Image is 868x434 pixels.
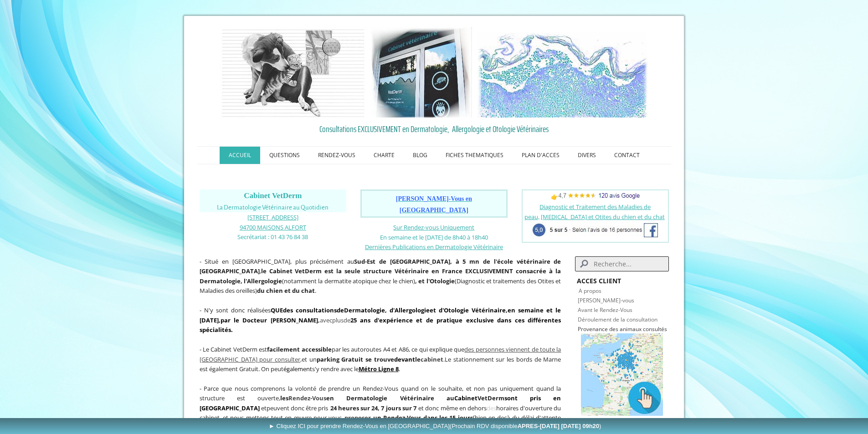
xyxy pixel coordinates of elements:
strong: de , d' et d' [296,306,494,314]
b: APRES-[DATE] [DATE] 09h20 [518,423,599,429]
span: ► Cliquez ICI pour prendre Rendez-Vous en [GEOGRAPHIC_DATA] [269,423,601,429]
a: [STREET_ADDRESS] [247,213,298,221]
a: A propos [579,287,601,295]
span: (Prochain RDV disponible ) [450,423,601,429]
span: sont pris en [GEOGRAPHIC_DATA] [200,394,561,412]
span: s [324,394,326,402]
span: des [487,404,496,412]
a: Allergologie [395,306,430,314]
span: - Parce que nous comprenons la volonté de prendre un Rendez-Vous quand on le souhaite, et non pas... [200,384,561,403]
b: , et l'Otologie [415,277,455,285]
a: [MEDICAL_DATA] et Otites du chien et du chat [541,213,665,221]
b: France EXCLUSIVEMENT consacrée à la Dermatologie, l'Allergologie [200,267,561,285]
span: Rendez-V [288,394,316,402]
a: FICHES THEMATIQUES [437,147,513,164]
a: Consultations EXCLUSIVEMENT en Dermatologie, Allergologie et Otologie Vétérinaires [200,122,669,136]
span: en semaine et le [DATE] [200,306,561,324]
span: 94700 MAISONS ALFORT [240,223,306,231]
strong: ACCES CLIENT [577,276,621,285]
span: et [261,404,267,412]
span: en Dermatologie Vétérinaire au VetDerm [326,394,504,402]
span: - Situé en [GEOGRAPHIC_DATA], plus précisément au , (notamment la dermatite atopique chez le chie... [200,257,561,295]
strong: 24 heures sur 24, 7 jours sur 7 [330,404,416,412]
input: Search [575,256,668,271]
a: CONTACT [605,147,649,164]
span: Cabinet VetDerm [244,191,302,200]
a: BLOG [404,147,437,164]
p: ( [200,383,561,433]
strong: du chien et du chat [257,286,315,295]
a: 94700 MAISONS ALFORT [240,223,306,231]
strong: accessible [302,345,332,353]
span: proposer [344,414,371,422]
a: Dernières Publications en Dermatologie Vétérinaire [365,242,503,251]
strong: les [280,394,326,402]
span: peuvent donc être pris [267,404,329,412]
span: [PERSON_NAME]-Vous en [GEOGRAPHIC_DATA] [396,195,472,214]
span: par le Docteur [PERSON_NAME] [221,316,318,324]
strong: 25 ans d'expérience et de pratique exclusive dans ces différentes spécialités. [200,316,561,334]
span: Dernières Publications en Dermatologie Vétérinaire [365,243,503,251]
span: devant [394,355,415,363]
a: Otologie Vétérin [444,306,494,314]
span: - N'y sont donc réalisées [200,306,561,334]
a: Avant le Rendez-Vous [578,306,632,314]
span: Cabinet [454,394,478,402]
a: [PERSON_NAME]-Vous en [GEOGRAPHIC_DATA] [396,196,472,214]
span: plus [332,316,344,324]
a: Dermatologie [344,306,385,314]
span: facilement [267,345,300,353]
strong: QUE [271,306,283,314]
b: , [221,316,320,324]
span: La Dermatologie Vétérinaire au Quotidien [217,204,329,211]
a: PLAN D'ACCES [513,147,569,164]
strong: , [506,306,508,314]
span: . [443,355,445,363]
span: P [578,325,581,333]
a: des personnes viennent de toute la [GEOGRAPHIC_DATA] pour consulter [200,345,561,363]
strong: un Rendez-Vous dans les 15 jours [373,414,473,422]
span: cabinet [421,355,443,363]
span: , [219,316,221,324]
span: parking Gratuit se trouve le [317,355,443,363]
span: des animaux consultés [609,325,667,333]
span: En semaine et le [DATE] de 8h40 à 18h40 [380,233,488,241]
span: Secrétariat : 01 43 76 84 38 [237,233,308,241]
a: DIVERS [569,147,605,164]
a: RENDEZ-VOUS [309,147,365,164]
span: avec de [200,306,561,334]
a: Sur Rendez-vous Uniquement [393,223,474,231]
strong: Sud-Est de [GEOGRAPHIC_DATA], à 5 mn de l'école vétérinaire de [GEOGRAPHIC_DATA] [200,257,561,276]
a: [PERSON_NAME]-vous [578,296,634,304]
span: également [283,365,312,373]
span: 👉 [551,193,640,201]
span: . [359,365,400,373]
a: CHARTE [365,147,404,164]
strong: le [261,267,267,275]
a: ACCUEIL [220,147,260,164]
a: QUESTIONS [260,147,309,164]
strong: des [283,306,293,314]
a: rovenance [581,325,608,333]
a: Diagnostic et Traitement des Maladies de peau, [524,203,651,221]
a: consultations [296,306,337,314]
span: ou [316,394,324,402]
span: - Le Cabinet VetDerm est par les autoroutes A4 et A86, ce qui explique que et un Le stationnement... [200,345,561,373]
span: , [200,345,561,363]
a: aire [494,306,506,314]
b: Cabinet VetDerm est la seule structure Vétérinaire en [269,267,440,275]
a: Métro Ligne 8 [359,365,399,373]
a: Déroulement de la consultation [578,316,657,323]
